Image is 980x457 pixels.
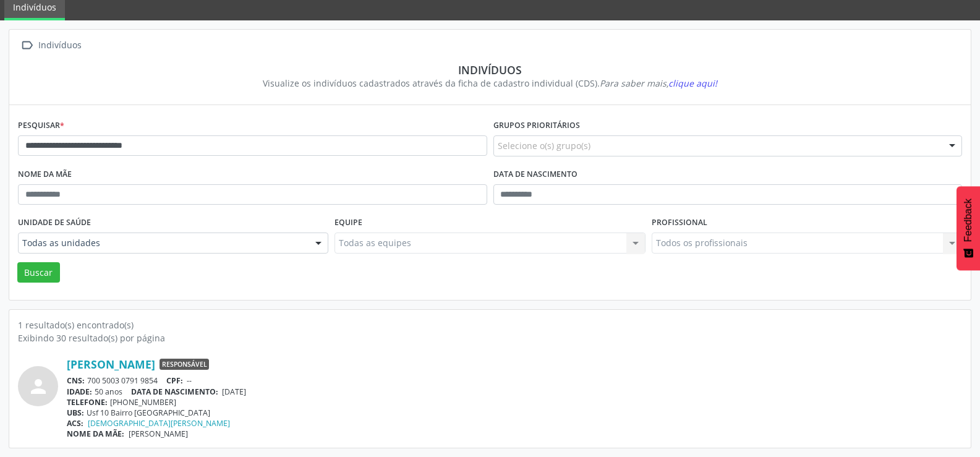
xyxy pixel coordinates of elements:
[129,429,188,439] span: [PERSON_NAME]
[27,375,49,398] i: person
[67,408,962,418] div: Usf 10 Bairro [GEOGRAPHIC_DATA]
[166,375,183,386] span: CPF:
[668,77,717,89] span: clique aqui!
[600,77,717,89] i: Para saber mais,
[493,165,577,184] label: Data de nascimento
[88,418,230,429] a: [DEMOGRAPHIC_DATA][PERSON_NAME]
[187,375,192,386] span: --
[18,36,83,54] a:  Indivíduos
[67,375,85,386] span: CNS:
[22,237,303,249] span: Todas as unidades
[18,116,64,135] label: Pesquisar
[18,213,91,233] label: Unidade de saúde
[67,418,83,429] span: ACS:
[36,36,83,54] div: Indivíduos
[67,429,124,439] span: NOME DA MÃE:
[652,213,707,233] label: Profissional
[27,77,953,90] div: Visualize os indivíduos cadastrados através da ficha de cadastro individual (CDS).
[18,318,962,331] div: 1 resultado(s) encontrado(s)
[222,387,246,397] span: [DATE]
[67,397,108,408] span: TELEFONE:
[18,331,962,344] div: Exibindo 30 resultado(s) por página
[18,165,72,184] label: Nome da mãe
[67,408,84,418] span: UBS:
[67,375,962,386] div: 700 5003 0791 9854
[498,139,590,152] span: Selecione o(s) grupo(s)
[18,36,36,54] i: 
[957,186,980,270] button: Feedback - Mostrar pesquisa
[27,63,953,77] div: Indivíduos
[67,387,962,397] div: 50 anos
[493,116,580,135] label: Grupos prioritários
[334,213,362,233] label: Equipe
[67,357,155,371] a: [PERSON_NAME]
[17,262,60,283] button: Buscar
[67,397,962,408] div: [PHONE_NUMBER]
[131,387,218,397] span: DATA DE NASCIMENTO:
[160,359,209,370] span: Responsável
[67,387,92,397] span: IDADE:
[963,199,974,242] span: Feedback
